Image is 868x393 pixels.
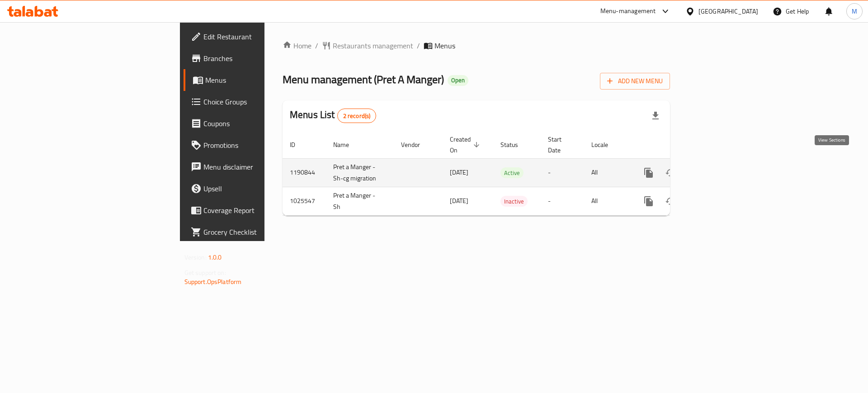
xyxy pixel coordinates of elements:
[184,91,325,113] a: Choice Groups
[208,251,222,263] span: 1.0.0
[500,167,524,178] div: Active
[500,196,528,207] span: Inactive
[417,40,420,51] li: /
[660,190,681,212] button: Change Status
[448,75,468,86] div: Open
[184,199,325,221] a: Coverage Report
[591,139,620,150] span: Locale
[448,76,468,84] span: Open
[184,26,325,47] a: Edit Restaurant
[205,75,318,85] span: Menus
[645,105,666,127] div: Export file
[638,162,660,184] button: more
[283,69,444,90] span: Menu management ( Pret A Manger )
[184,276,242,288] a: Support.OpsPlatform
[338,112,376,120] span: 2 record(s)
[852,6,857,16] span: M
[290,139,307,150] span: ID
[698,6,758,16] div: [GEOGRAPHIC_DATA]
[607,76,663,87] span: Add New Menu
[500,139,530,150] span: Status
[450,134,482,156] span: Created On
[450,166,468,178] span: [DATE]
[184,251,207,263] span: Version:
[434,40,455,51] span: Menus
[638,190,660,212] button: more
[203,31,318,42] span: Edit Restaurant
[184,69,325,91] a: Menus
[322,40,413,51] a: Restaurants management
[337,109,377,123] div: Total records count
[584,158,631,187] td: All
[184,221,325,243] a: Grocery Checklist
[203,183,318,194] span: Upsell
[631,131,732,159] th: Actions
[184,47,325,69] a: Branches
[203,53,318,64] span: Branches
[548,134,573,156] span: Start Date
[283,131,732,216] table: enhanced table
[584,187,631,215] td: All
[203,140,318,151] span: Promotions
[326,158,394,187] td: Pret a Manger - Sh-cg migration
[203,227,318,237] span: Grocery Checklist
[203,96,318,107] span: Choice Groups
[541,187,584,215] td: -
[203,205,318,216] span: Coverage Report
[184,113,325,134] a: Coupons
[600,73,670,90] button: Add New Menu
[541,158,584,187] td: -
[333,139,361,150] span: Name
[203,118,318,129] span: Coupons
[450,195,468,207] span: [DATE]
[184,178,325,199] a: Upsell
[660,162,681,184] button: Change Status
[184,156,325,178] a: Menu disclaimer
[283,40,670,51] nav: breadcrumb
[203,161,318,172] span: Menu disclaimer
[500,168,524,178] span: Active
[600,6,656,17] div: Menu-management
[326,187,394,215] td: Pret a Manger - Sh
[290,108,376,123] h2: Menus List
[333,40,413,51] span: Restaurants management
[401,139,432,150] span: Vendor
[184,134,325,156] a: Promotions
[184,267,226,279] span: Get support on:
